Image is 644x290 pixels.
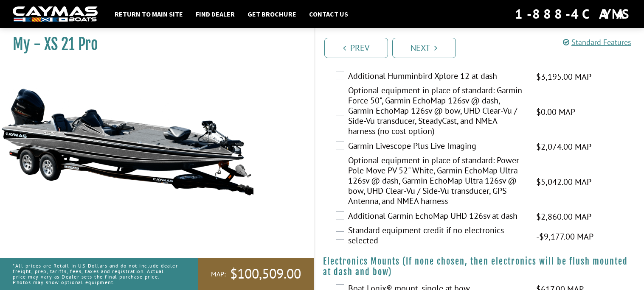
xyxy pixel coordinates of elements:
[324,38,388,58] a: Prev
[348,85,526,138] label: Optional equipment in place of standard: Garmin Force 50", Garmin EchoMap 126sv @ dash, Garmin Ec...
[536,140,591,153] span: $2,074.00 MAP
[348,71,526,83] label: Additional Humminbird Xplore 12 at dash
[536,176,591,188] span: $5,042.00 MAP
[243,8,301,20] a: Get Brochure
[536,106,575,118] span: $0.00 MAP
[13,259,179,290] p: *All prices are Retail in US Dollars and do not include dealer freight, prep, tariffs, fees, taxe...
[536,230,593,243] span: -$9,177.00 MAP
[348,225,526,248] label: Standard equipment credit if no electronics selected
[198,258,314,290] a: MAP:$100,509.00
[110,8,187,20] a: Return to main site
[392,38,456,58] a: Next
[563,37,631,47] a: Standard Features
[348,211,526,223] label: Additional Garmin EchoMap UHD 126sv at dash
[536,70,591,83] span: $3,195.00 MAP
[323,256,636,277] h4: Electronics Mounts (If none chosen, then electronics will be flush mounted at dash and bow)
[515,5,631,23] div: 1-888-4CAYMAS
[348,155,526,208] label: Optional equipment in place of standard: Power Pole Move PV 52" White, Garmin EchoMap Ultra 126sv...
[305,8,352,20] a: Contact Us
[348,141,526,153] label: Garmin Livescope Plus Live Imaging
[13,6,98,22] img: white-logo-c9c8dbefe5ff5ceceb0f0178aa75bf4bb51f6bca0971e226c86eb53dfe498488.png
[211,270,226,279] span: MAP:
[13,35,292,54] h1: My - XS 21 Pro
[230,265,301,283] span: $100,509.00
[191,8,239,20] a: Find Dealer
[536,210,591,223] span: $2,860.00 MAP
